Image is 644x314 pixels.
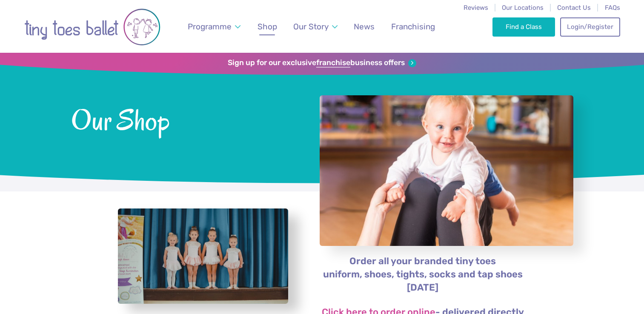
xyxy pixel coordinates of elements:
span: Our Story [293,22,329,31]
a: Programme [183,17,244,37]
a: Sign up for our exclusivefranchisebusiness offers [228,58,416,68]
span: News [354,22,375,31]
a: Reviews [464,4,488,11]
span: Our Shop [71,102,297,136]
span: Shop [258,22,277,31]
a: Find a Class [492,17,555,36]
a: Login/Register [560,17,620,36]
a: Our Story [289,17,341,37]
a: Our Locations [502,4,544,11]
strong: franchise [316,58,350,68]
span: Franchising [391,22,435,31]
img: tiny toes ballet [24,6,160,49]
p: Order all your branded tiny toes uniform, shoes, tights, socks and tap shoes [DATE] [319,255,527,294]
span: Programme [188,22,232,31]
a: Contact Us [557,4,591,11]
a: View full-size image [118,208,288,304]
a: News [350,17,379,37]
a: FAQs [605,4,620,11]
a: Franchising [387,17,439,37]
a: Shop [253,17,281,37]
